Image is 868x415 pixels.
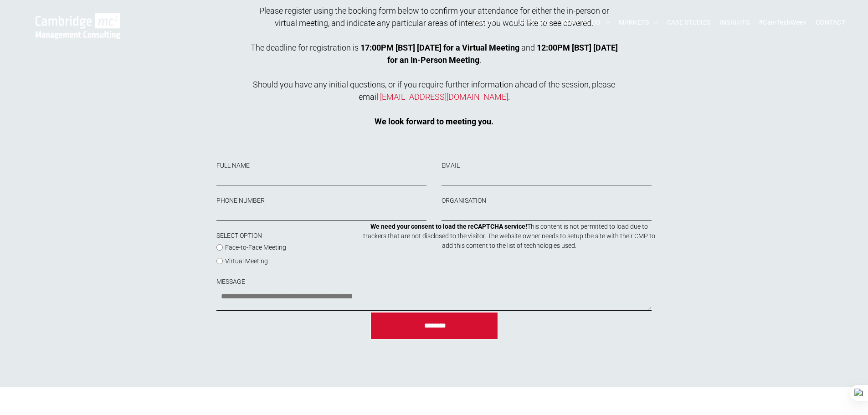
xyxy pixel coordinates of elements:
[442,196,651,205] label: ORGANISATION
[363,223,655,249] span: This content is not permitted to load due to trackers that are not disclosed to the visitor. The ...
[479,55,481,65] span: .
[557,15,615,30] a: WHAT WE DO
[468,15,508,30] a: ABOUT
[216,196,426,205] label: PHONE NUMBER
[754,15,811,30] a: #CamTechWeek
[225,244,286,251] span: Face-to-Face Meeting
[521,43,535,52] span: and
[811,15,850,30] a: CONTACT
[251,43,359,52] span: The deadline for registration is
[508,92,510,102] span: .
[216,244,223,251] input: Face-to-Face Meeting
[253,80,615,102] span: Should you have any initial questions, or if you require further information ahead of the session...
[216,277,651,287] label: MESSAGE
[36,13,120,39] img: Cambridge MC Logo
[216,161,426,170] label: FULL NAME
[715,15,754,30] a: INSIGHTS
[225,257,268,265] span: Virtual Meeting
[216,231,351,241] label: SELECT OPTION
[375,117,493,126] strong: We look forward to meeting you.
[360,43,519,52] strong: 17:00PM [BST] [DATE] for a Virtual Meeting
[663,15,715,30] a: CASE STUDIES
[216,258,223,264] input: Virtual Meeting
[614,15,662,30] a: MARKETS
[508,15,556,30] a: OUR PEOPLE
[442,161,651,170] label: EMAIL
[387,43,618,65] strong: 12:00PM [BST] [DATE] for an In-Person Meeting
[370,223,527,230] strong: We need your consent to load the reCAPTCHA service!
[380,92,508,102] a: [EMAIL_ADDRESS][DOMAIN_NAME]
